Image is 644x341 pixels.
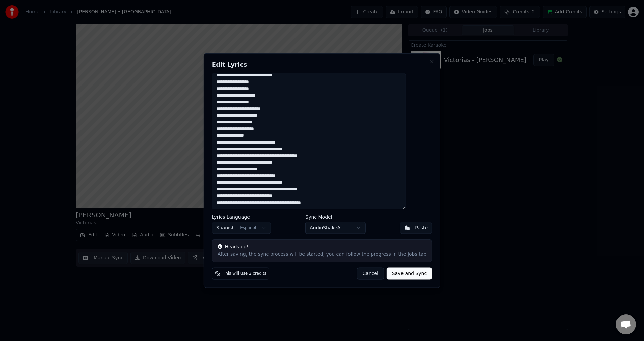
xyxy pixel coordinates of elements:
label: Lyrics Language [212,215,271,219]
div: Heads up! [218,244,426,250]
div: After saving, the sync process will be started, you can follow the progress in the Jobs tab [218,251,426,258]
label: Sync Model [305,215,366,219]
div: Paste [415,225,428,231]
span: This will use 2 credits [223,271,266,276]
button: Paste [400,222,432,234]
h2: Edit Lyrics [212,61,432,67]
button: Cancel [357,268,384,280]
button: Save and Sync [387,268,432,280]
